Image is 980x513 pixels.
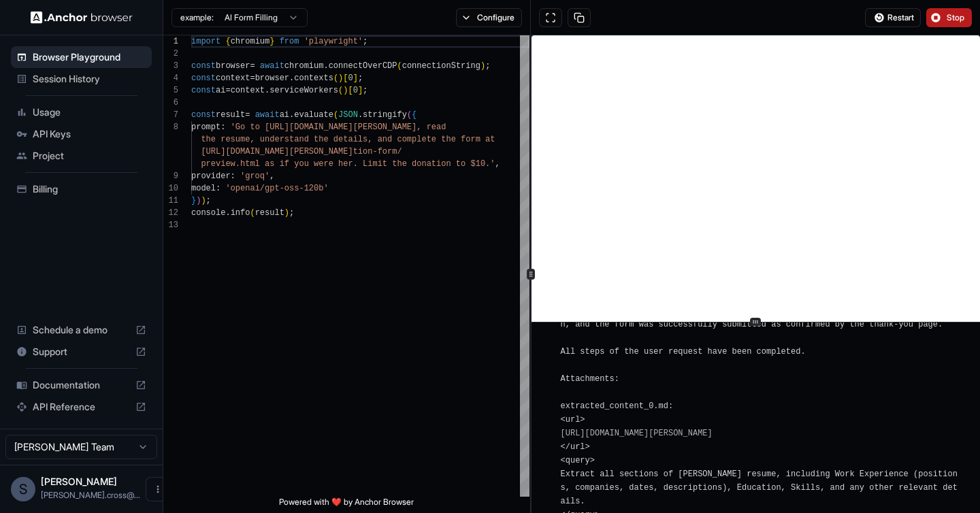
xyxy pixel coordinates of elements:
span: ( [338,86,343,95]
span: contexts [294,73,333,83]
span: ( [397,61,402,71]
span: . [289,110,294,120]
div: Billing [11,178,152,200]
span: serviceWorkers [269,86,338,95]
span: ; [485,61,490,71]
div: 5 [163,84,178,97]
span: ( [333,110,338,120]
div: API Reference [11,396,152,418]
span: const [191,73,216,83]
span: = [250,73,255,83]
span: . [289,73,294,83]
span: chromium [231,37,270,46]
div: 9 [163,170,178,182]
span: await [255,110,280,120]
span: Project [33,149,146,163]
button: Open in full screen [539,8,562,27]
div: API Keys [11,123,152,145]
div: 10 [163,182,178,195]
span: [ [348,86,353,95]
button: Open menu [146,477,170,501]
span: . [225,208,230,218]
span: API Reference [33,400,130,414]
div: Project [11,145,152,167]
span: . [323,61,328,71]
div: 11 [163,195,178,207]
span: Stop [947,12,966,23]
span: ad [436,122,446,132]
span: } [191,196,196,205]
span: result [216,110,245,120]
span: ai [216,86,225,95]
span: import [191,37,220,46]
a: [URL][DOMAIN_NAME][PERSON_NAME] [561,429,713,438]
span: ; [363,37,367,46]
span: API Keys [33,127,146,141]
span: Restart [887,12,914,23]
span: context [231,86,265,95]
span: JSON [338,110,358,120]
span: result [255,208,284,218]
span: from [280,37,299,46]
div: 2 [163,48,178,60]
span: = [250,61,255,71]
div: 4 [163,72,178,84]
span: const [191,110,216,120]
span: ; [358,73,363,83]
span: browser [216,61,250,71]
span: Browser Playground [33,50,146,64]
span: 0 [353,86,358,95]
span: 'groq' [240,171,269,181]
span: example: [180,12,214,23]
span: browser [255,73,289,83]
span: preview.html as if you were her. Limit the donatio [201,159,446,169]
span: Session History [33,72,146,86]
span: 'openai/gpt-oss-120b' [225,184,328,193]
span: he form at [446,135,495,144]
span: connectionString [402,61,480,71]
span: connectOverCDP [329,61,397,71]
span: { [225,37,230,46]
span: Powered with ❤️ by Anchor Browser [279,497,414,513]
span: chromium [284,61,324,71]
span: : [231,171,235,181]
div: 7 [163,109,178,121]
div: Schedule a demo [11,319,152,341]
div: Usage [11,101,152,123]
span: = [225,86,230,95]
button: Copy session ID [568,8,591,27]
span: ] [353,73,358,83]
span: info [231,208,250,218]
span: const [191,61,216,71]
span: Support [33,345,130,359]
span: 'playwright' [304,37,363,46]
span: Spencer Cross [41,476,117,487]
div: Browser Playground [11,46,152,68]
span: [URL][DOMAIN_NAME][PERSON_NAME] [201,147,353,156]
span: model [191,184,216,193]
span: Documentation [33,378,130,392]
span: = [245,110,250,120]
div: Documentation [11,374,152,396]
span: tion-form/ [353,147,402,156]
button: Stop [926,8,972,27]
span: the resume, understand the details, and complete t [201,135,446,144]
span: { [412,110,416,120]
span: n to $10.' [446,159,495,169]
span: ) [201,196,206,205]
span: ; [289,208,294,218]
span: , [269,171,274,181]
span: 0 [348,73,353,83]
span: context [216,73,250,83]
span: ( [407,110,412,120]
span: , [495,159,500,169]
span: ( [250,208,255,218]
div: 8 [163,121,178,133]
div: 13 [163,219,178,231]
span: } [269,37,274,46]
div: S [11,477,35,501]
span: ) [480,61,485,71]
span: ] [358,86,363,95]
div: 12 [163,207,178,219]
span: spencer.cross@intercom.io [41,490,140,500]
